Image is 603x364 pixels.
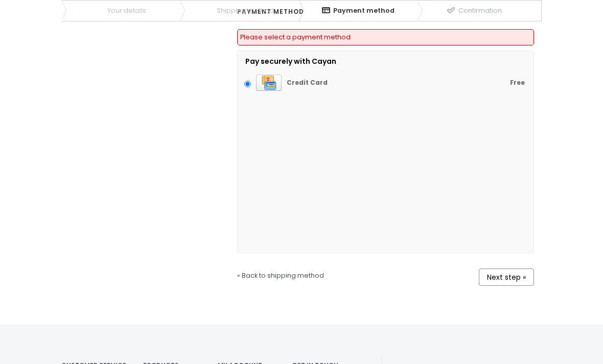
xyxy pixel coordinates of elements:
[244,81,251,87] input: Credit Card Free Credit Card
[479,269,534,286] a: Next step »
[287,75,328,91] span: Credit Card
[237,29,534,45] div: Please select a payment method
[321,1,331,21] span: 3
[447,1,456,21] span: 4
[510,80,525,86] span: Free
[96,1,105,21] span: 1
[256,75,282,91] img: Credit Card
[299,1,418,21] a: 3Payment method
[245,56,526,71] div: Pay securely with Cayan
[418,1,531,21] a: 4Confirmation
[61,1,180,21] a: 1Your details
[205,1,214,21] span: 2
[237,269,324,283] a: « Back to shipping method
[180,1,298,21] a: 2Shipping method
